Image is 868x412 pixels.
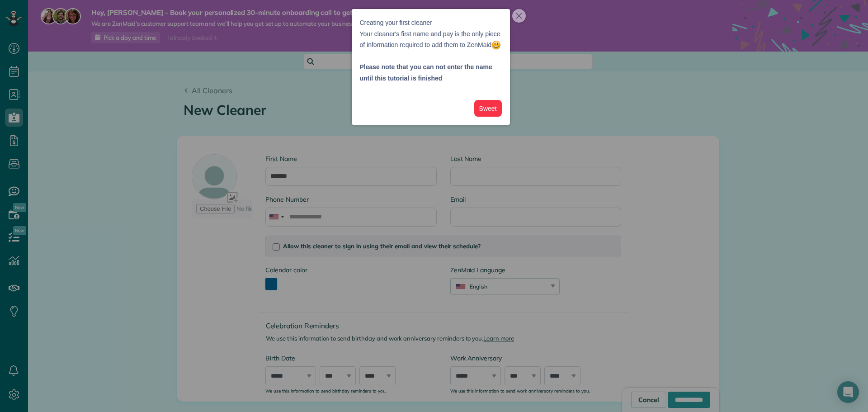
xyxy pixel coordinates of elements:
[352,9,510,125] div: Creating your first cleanerYour cleaner&amp;#39;s first name and pay is the only piece of informa...
[512,9,526,23] button: close,
[360,63,492,82] strong: Please note that you can not enter the name until this tutorial is finished
[474,100,502,117] button: Sweet
[491,40,501,50] img: :smiley:
[360,17,502,51] p: Creating your first cleaner Your cleaner's first name and pay is the only piece of information re...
